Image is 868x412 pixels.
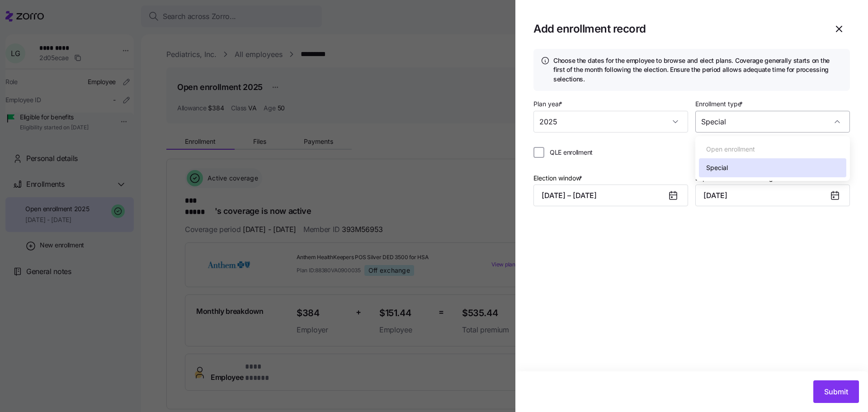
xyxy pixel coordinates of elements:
h4: Choose the dates for the employee to browse and elect plans. Coverage generally starts on the fir... [553,56,843,84]
span: QLE enrollment [550,148,593,157]
input: MM/DD/YYYY [695,185,850,206]
span: Special [706,163,728,173]
h1: Add enrollment record [533,22,646,36]
label: Plan year [533,99,564,109]
label: Election window [533,173,584,183]
button: Submit [813,380,859,403]
button: [DATE] – [DATE] [533,185,688,206]
span: Submit [824,386,848,397]
span: Open enrollment [706,144,755,154]
input: Enrollment type [695,111,850,133]
label: Enrollment type [695,99,745,109]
